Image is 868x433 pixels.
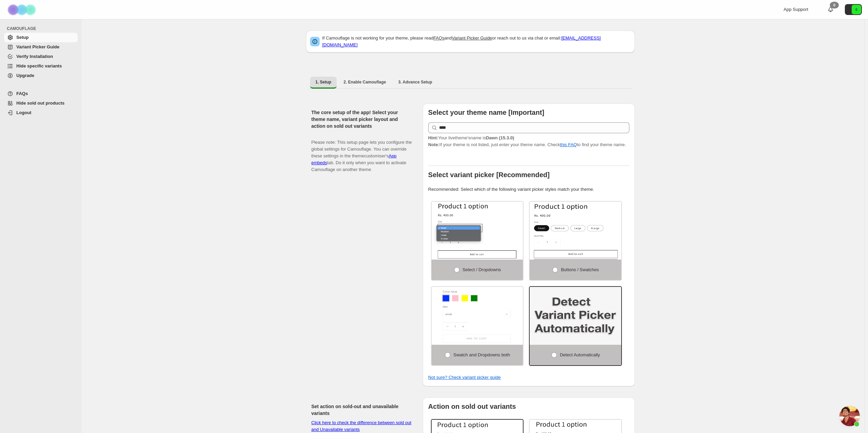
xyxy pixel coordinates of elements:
span: 1. Setup [316,79,332,85]
text: 6 [855,7,857,12]
span: Select / Dropdowns [463,267,501,272]
img: Swatch and Dropdowns both [432,287,523,345]
a: Verify Installation [4,52,78,61]
b: Select variant picker [Recommended] [428,171,550,179]
span: CAMOUFLAGE [7,26,78,31]
img: Buttons / Swatches [530,202,621,260]
span: Detect Automatically [560,352,600,357]
img: Detect Automatically [530,287,621,345]
span: 3. Advance Setup [398,79,432,85]
a: 0 [827,6,834,13]
a: Setup [4,33,78,42]
a: Variant Picker Guide [452,35,492,41]
div: 0 [830,2,839,9]
span: Verify Installation [16,54,53,59]
span: Buttons / Swatches [561,267,599,272]
span: Avatar with initials 6 [852,5,861,14]
span: Setup [16,35,29,40]
p: If Camouflage is not working for your theme, please read and or reach out to us via chat or email: [322,35,631,48]
span: Your live theme's name is [428,135,514,140]
b: Action on sold out variants [428,403,516,410]
strong: Note: [428,142,439,147]
span: Swatch and Dropdowns both [453,352,510,357]
span: Hide specific variants [16,63,62,68]
span: Logout [16,110,31,115]
p: Please note: This setup page lets you configure the global settings for Camouflage. You can overr... [311,132,412,173]
strong: Dawn (15.3.0) [486,135,514,140]
img: Select / Dropdowns [432,202,523,260]
a: Hide specific variants [4,61,78,71]
a: FAQs [433,35,445,41]
a: Variant Picker Guide [4,42,78,52]
a: FAQs [4,89,78,98]
span: Upgrade [16,73,34,78]
a: Logout [4,108,78,118]
b: Select your theme name [Important] [428,109,544,116]
p: Recommended: Select which of the following variant picker styles match your theme. [428,186,629,193]
p: If your theme is not listed, just enter your theme name. Check to find your theme name. [428,135,629,148]
button: Avatar with initials 6 [845,4,862,15]
span: 2. Enable Camouflage [343,79,386,85]
h2: The core setup of the app! Select your theme name, variant picker layout and action on sold out v... [311,109,412,129]
a: Click here to check the difference between sold out and Unavailable variants [311,420,412,432]
a: this FAQ [560,142,577,147]
span: Variant Picker Guide [16,44,59,49]
img: Camouflage [5,0,39,19]
a: Upgrade [4,71,78,80]
span: FAQs [16,91,28,96]
h2: Set action on sold-out and unavailable variants [311,403,412,417]
a: Open chat [839,406,860,426]
strong: Hint: [428,135,438,140]
span: App Support [784,7,808,12]
a: Hide sold out products [4,98,78,108]
span: Hide sold out products [16,100,65,106]
a: Not sure? Check variant picker guide [428,375,501,380]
